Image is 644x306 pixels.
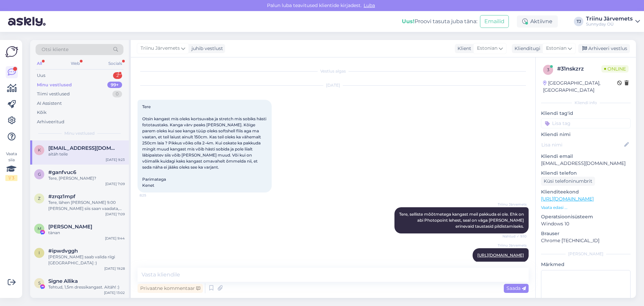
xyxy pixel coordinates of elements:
div: [DATE] 19:28 [104,266,125,271]
p: Märkmed [541,261,631,268]
a: Triinu JärvemetsSunnyday OÜ [586,16,640,27]
span: Tere, selliste mõõtmetega kangast meil pakkuda ei ole. Ehk on abi Photopoint lehest, seal on väga... [399,212,525,229]
div: Web [69,59,81,68]
div: # 31nskzrz [557,65,601,73]
div: Tiimi vestlused [37,91,70,97]
div: juhib vestlust [189,45,223,52]
div: Tehtud, 1,5m dressikangast. Aitäh! :) [48,284,125,290]
b: Uus! [402,18,415,25]
div: Tere, [PERSON_NAME]? [48,175,125,181]
p: Windows 10 [541,220,631,227]
div: AI Assistent [37,100,62,107]
span: Estonian [546,45,567,52]
span: Triinu Järvemets [498,243,527,248]
div: 0 [112,91,122,97]
span: Minu vestlused [64,130,95,136]
div: [DATE] 7:09 [105,181,125,186]
p: Kliendi nimi [541,131,631,138]
div: Uus [37,72,45,79]
div: Vestlus algas [138,68,529,74]
span: #ipwdvggh [48,248,78,254]
div: Socials [107,59,123,68]
div: aitäh teile [48,151,125,157]
span: Online [601,65,629,73]
div: Triinu Järvemets [586,16,633,21]
p: [EMAIL_ADDRESS][DOMAIN_NAME] [541,160,631,167]
div: Arhiveeri vestlus [578,44,630,53]
p: Operatsioonisüsteem [541,213,631,220]
span: Signe Allika [48,278,78,284]
span: g [38,172,41,177]
span: 3 [547,67,549,72]
p: Kliendi tag'id [541,110,631,117]
div: Arhiveeritud [37,119,64,125]
span: k [38,147,41,152]
span: #ganfvuc6 [48,169,76,175]
div: tänan [48,230,125,236]
span: Estonian [477,45,497,52]
div: [DATE] 7:09 [105,212,125,217]
div: Minu vestlused [37,82,72,88]
p: Kliendi telefon [541,170,631,177]
div: TJ [574,17,583,26]
span: Tere Otsin kangast mis oleks kortsuvaba ja stretch mis sobiks hästi fototaustaks. Kanga värv peak... [142,104,267,188]
div: Sunnyday OÜ [586,21,633,27]
img: Askly Logo [5,45,18,58]
div: 99+ [107,82,122,88]
span: M [38,226,41,231]
div: [PERSON_NAME] saab valida riigi [GEOGRAPHIC_DATA] :) [48,254,125,266]
div: [GEOGRAPHIC_DATA], [GEOGRAPHIC_DATA] [543,80,617,94]
span: Triinu Järvemets [141,45,180,52]
div: 2 [113,72,122,79]
span: Margit Salk [48,224,92,230]
div: Klient [455,45,471,52]
div: Kõik [37,109,47,116]
div: Klienditugi [512,45,540,52]
input: Lisa tag [541,118,631,128]
span: S [38,280,41,286]
div: [DATE] 9:44 [105,236,125,241]
p: Klienditeekond [541,188,631,195]
input: Lisa nimi [541,141,623,148]
div: Kliendi info [541,100,631,106]
div: Aktiivne [517,15,558,28]
div: Küsi telefoninumbrit [541,177,595,186]
p: Kliendi email [541,153,631,160]
button: Emailid [480,15,509,28]
span: i [39,250,40,255]
a: [URL][DOMAIN_NAME] [541,196,594,202]
div: [DATE] 13:02 [104,290,125,295]
span: Otsi kliente [42,46,68,53]
a: [URL][DOMAIN_NAME] [477,253,524,258]
div: [PERSON_NAME] [541,251,631,257]
p: Brauser [541,230,631,237]
div: Tere, lähen [PERSON_NAME] 9.00 [PERSON_NAME] siis saan vaadata, kas [PERSON_NAME] tootja sama too... [48,200,125,212]
p: Vaata edasi ... [541,205,631,211]
p: Chrome [TECHNICAL_ID] [541,237,631,244]
span: Luba [362,2,377,8]
span: Saada [506,285,526,291]
span: #zrqz1mpf [48,193,75,200]
div: 1 / 3 [5,175,17,181]
div: [DATE] 9:23 [106,157,125,162]
div: Privaatne kommentaar [138,284,203,293]
span: z [38,196,41,201]
span: Triinu Järvemets [498,202,527,207]
div: Vaata siia [5,151,17,181]
div: [DATE] [138,82,529,88]
span: 8:25 [140,193,165,198]
div: Proovi tasuta juba täna: [402,17,477,26]
span: kauksifd@gmail.com [48,145,118,151]
span: Nähtud ✓ 9:10 [501,234,527,239]
div: All [36,59,43,68]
